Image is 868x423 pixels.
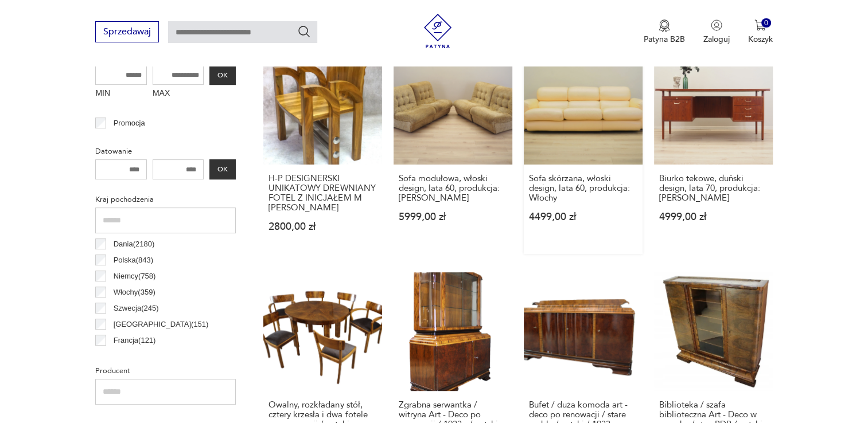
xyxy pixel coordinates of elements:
[114,254,153,267] p: Polska ( 843 )
[114,318,209,331] p: [GEOGRAPHIC_DATA] ( 151 )
[644,34,685,45] p: Patyna B2B
[153,85,204,103] label: MAX
[529,174,637,203] h3: Sofa skórzana, włoski design, lata 60, produkcja: Włochy
[703,34,730,45] p: Zaloguj
[114,350,156,363] p: Czechy ( 113 )
[114,117,145,130] p: Promocja
[95,145,236,158] p: Datowanie
[114,302,159,315] p: Szwecja ( 245 )
[399,174,507,203] h3: Sofa modułowa, włoski design, lata 60, produkcja: [PERSON_NAME]
[209,159,236,179] button: OK
[399,212,507,222] p: 5999,00 zł
[95,193,236,206] p: Kraj pochodzenia
[394,46,512,254] a: Sofa modułowa, włoski design, lata 60, produkcja: WłochySofa modułowa, włoski design, lata 60, pr...
[95,21,159,42] button: Sprzedawaj
[659,174,768,203] h3: Biurko tekowe, duński design, lata 70, produkcja: [PERSON_NAME]
[748,34,773,45] p: Koszyk
[268,222,377,232] p: 2800,00 zł
[114,270,156,283] p: Niemcy ( 758 )
[703,19,730,45] button: Zaloguj
[754,19,766,31] img: Ikona koszyka
[268,174,377,213] h3: H-P DESIGNERSKI UNIKATOWY DREWNIANY FOTEL Z INICJAŁEM M [PERSON_NAME]
[297,25,311,38] button: Szukaj
[209,65,236,85] button: OK
[421,14,455,48] img: Patyna - sklep z meblami i dekoracjami vintage
[659,212,768,222] p: 4999,00 zł
[711,19,722,31] img: Ikonka użytkownika
[748,19,773,45] button: 0Koszyk
[114,334,156,347] p: Francja ( 121 )
[114,238,155,250] p: Dania ( 2180 )
[659,19,670,32] img: Ikona medalu
[524,46,643,254] a: Sofa skórzana, włoski design, lata 60, produkcja: WłochySofa skórzana, włoski design, lata 60, pr...
[114,286,155,299] p: Włochy ( 359 )
[95,29,159,37] a: Sprzedawaj
[644,19,685,45] a: Ikona medaluPatyna B2B
[95,85,147,103] label: MIN
[644,19,685,45] button: Patyna B2B
[529,212,637,222] p: 4499,00 zł
[263,46,382,254] a: H-P DESIGNERSKI UNIKATOWY DREWNIANY FOTEL Z INICJAŁEM M JEDYNY J.SUHADOLCH-P DESIGNERSKI UNIKATOW...
[95,365,236,377] p: Producent
[761,18,771,28] div: 0
[654,46,773,254] a: Biurko tekowe, duński design, lata 70, produkcja: DaniaBiurko tekowe, duński design, lata 70, pro...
